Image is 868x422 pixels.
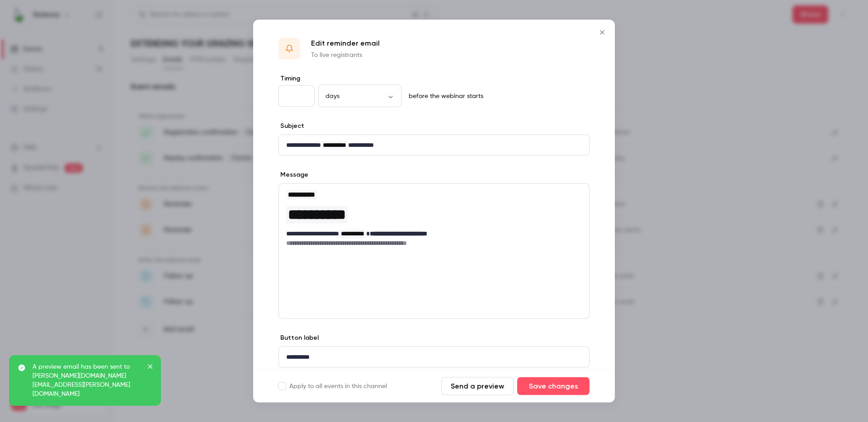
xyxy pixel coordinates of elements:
p: To live registrants [311,51,380,60]
div: editor [279,135,589,155]
label: Apply to all events in this channel [278,382,387,391]
label: Message [278,170,308,179]
div: editor [279,347,589,367]
button: Close [593,23,611,42]
label: Timing [278,74,590,83]
button: Send a preview [441,377,514,395]
label: Subject [278,122,304,131]
p: Edit reminder email [311,38,380,49]
button: close [147,362,154,373]
div: days [318,91,401,100]
label: Button label [278,333,319,342]
p: A preview email has been sent to [PERSON_NAME][DOMAIN_NAME][EMAIL_ADDRESS][PERSON_NAME][DOMAIN_NAME] [33,362,141,399]
div: editor [279,184,589,253]
p: before the webinar starts [405,92,483,101]
button: Save changes [517,377,590,395]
